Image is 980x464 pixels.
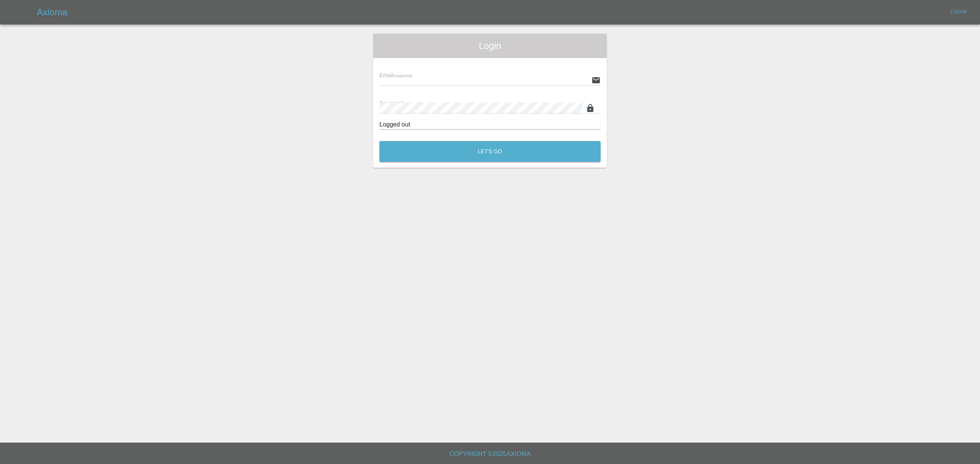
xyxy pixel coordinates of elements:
[379,72,412,78] span: Email
[379,141,601,162] button: Let's Go
[403,101,423,106] small: (required)
[379,120,601,129] div: Logged out
[6,449,974,459] h6: Copyright © 2025 Axioma
[379,100,422,106] span: Password
[946,6,971,18] a: Login
[37,6,67,18] h5: Axioma
[379,40,601,52] span: Login
[393,73,412,78] small: (required)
